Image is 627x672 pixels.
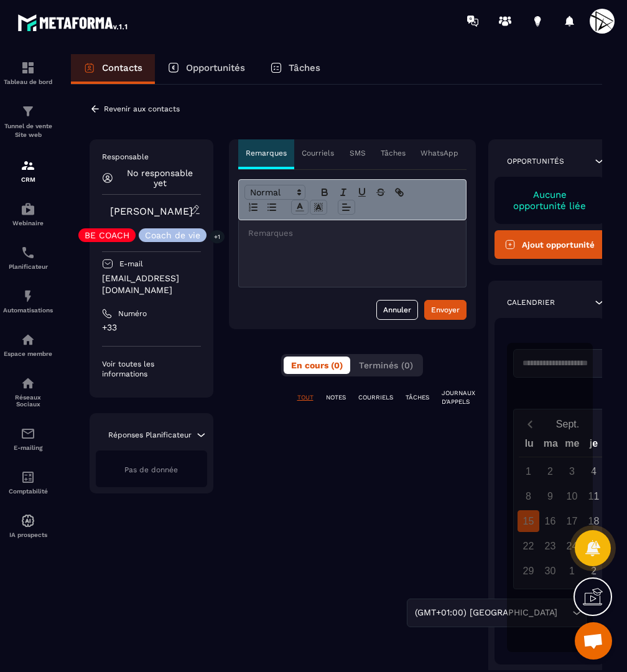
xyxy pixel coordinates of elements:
a: formationformationCRM [3,149,53,192]
p: SMS [350,148,366,158]
img: automations [21,202,35,217]
p: Réseaux Sociaux [3,394,53,408]
a: formationformationTableau de bord [3,51,53,95]
a: formationformationTunnel de vente Site web [3,95,53,149]
p: TÂCHES [406,393,429,402]
p: BE COACH [85,231,129,240]
p: Tâches [381,148,406,158]
a: Contacts [71,54,155,84]
p: Webinaire [3,220,53,226]
p: Contacts [102,62,142,73]
a: accountantaccountantComptabilité [3,460,53,504]
div: Search for option [407,599,587,627]
p: Réponses Planificateur [108,430,192,440]
img: formation [21,104,35,119]
button: Annuler [376,300,418,320]
img: scheduler [21,245,35,260]
img: logo [17,11,129,34]
p: Revenir aux contacts [104,105,180,113]
button: Terminés (0) [351,357,420,374]
a: automationsautomationsAutomatisations [3,279,53,323]
button: En cours (0) [284,357,350,374]
img: social-network [21,376,35,391]
p: Tunnel de vente Site web [3,122,53,139]
p: Tableau de bord [3,78,53,85]
a: [PERSON_NAME] [110,205,193,217]
p: CRM [3,176,53,183]
p: Numéro [118,309,147,319]
div: 4 [583,460,605,482]
a: emailemailE-mailing [3,417,53,460]
p: E-mailing [3,444,53,451]
p: Responsable [102,152,201,162]
p: Espace membre [3,350,53,357]
p: Calendrier [507,297,555,307]
p: Automatisations [3,307,53,314]
p: Opportunités [186,62,245,73]
p: WhatsApp [420,148,458,158]
p: TOUT [297,393,313,402]
a: automationsautomationsWebinaire [3,192,53,236]
span: (GMT+01:00) [GEOGRAPHIC_DATA] [412,606,560,620]
a: social-networksocial-networkRéseaux Sociaux [3,366,53,417]
button: Ajout opportunité [495,230,606,259]
img: automations [21,513,35,528]
p: Remarques [246,148,287,158]
a: schedulerschedulerPlanificateur [3,236,53,279]
a: Opportunités [155,54,258,84]
div: 11 [583,485,605,507]
span: Pas de donnée [124,465,178,474]
span: Terminés (0) [359,360,413,370]
button: Envoyer [424,300,467,320]
p: IA prospects [3,531,53,538]
img: accountant [21,470,35,485]
img: formation [21,158,35,173]
div: 18 [583,510,605,532]
p: Comptabilité [3,488,53,495]
p: COURRIELS [358,393,393,402]
p: [EMAIL_ADDRESS][DOMAIN_NAME] [102,273,201,296]
p: Courriels [302,148,334,158]
p: E-mail [119,259,143,269]
span: En cours (0) [291,360,343,370]
img: formation [21,60,35,75]
p: Tâches [289,62,320,73]
div: je [583,435,605,457]
p: Aucune opportunité liée [507,189,593,212]
p: Coach de vie [145,231,200,240]
p: Planificateur [3,263,53,270]
p: Voir toutes les informations [102,359,201,379]
div: Ouvrir le chat [575,622,612,660]
p: No responsable yet [119,168,201,188]
p: +1 [210,230,225,243]
img: automations [21,332,35,347]
img: automations [21,289,35,304]
p: Opportunités [507,156,564,166]
p: JOURNAUX D'APPELS [442,389,475,406]
a: Tâches [258,54,333,84]
img: email [21,426,35,441]
p: NOTES [326,393,346,402]
a: automationsautomationsEspace membre [3,323,53,366]
p: +33 [102,322,201,334]
div: Envoyer [431,304,460,316]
